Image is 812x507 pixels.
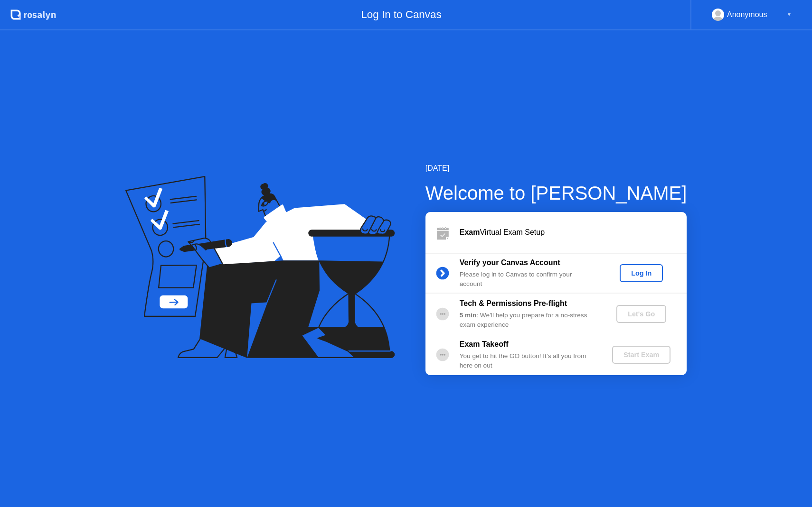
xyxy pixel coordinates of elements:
[460,340,509,348] b: Exam Takeoff
[620,310,662,318] div: Let's Go
[460,270,596,289] div: Please log in to Canvas to confirm your account
[460,228,480,236] b: Exam
[787,9,792,21] div: ▼
[616,305,666,323] button: Let's Go
[425,179,687,207] div: Welcome to [PERSON_NAME]
[425,163,687,174] div: [DATE]
[727,9,767,21] div: Anonymous
[460,311,596,330] div: : We’ll help you prepare for a no-stress exam experience
[460,258,560,267] b: Verify your Canvas Account
[460,227,687,238] div: Virtual Exam Setup
[612,346,670,364] button: Start Exam
[460,312,477,319] b: 5 min
[460,299,567,307] b: Tech & Permissions Pre-flight
[460,351,596,371] div: You get to hit the GO button! It’s all you from here on out
[616,351,667,359] div: Start Exam
[620,264,663,282] button: Log In
[623,269,659,277] div: Log In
